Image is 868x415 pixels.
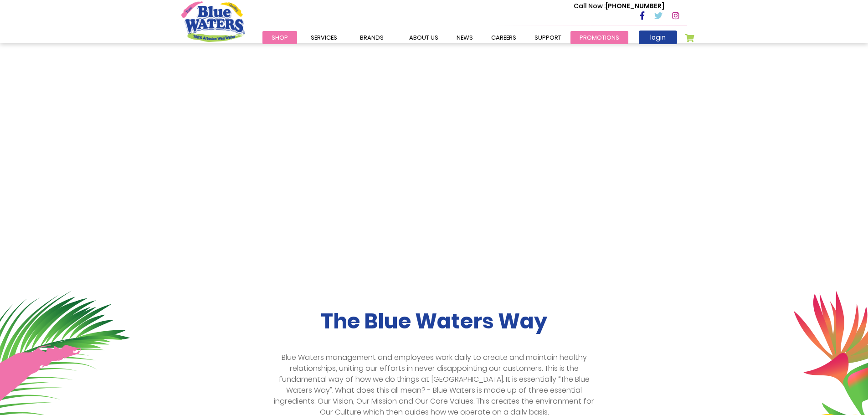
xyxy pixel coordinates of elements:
a: Promotions [570,31,628,44]
p: [PHONE_NUMBER] [574,1,664,11]
span: Services [311,33,337,42]
a: login [639,31,677,44]
span: Call Now : [574,1,606,10]
a: support [525,31,570,44]
a: careers [482,31,525,44]
span: Shop [272,33,288,42]
span: Brands [360,33,384,42]
h2: The Blue Waters Way [181,309,687,334]
a: about us [400,31,447,44]
a: News [447,31,482,44]
a: store logo [181,1,245,41]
